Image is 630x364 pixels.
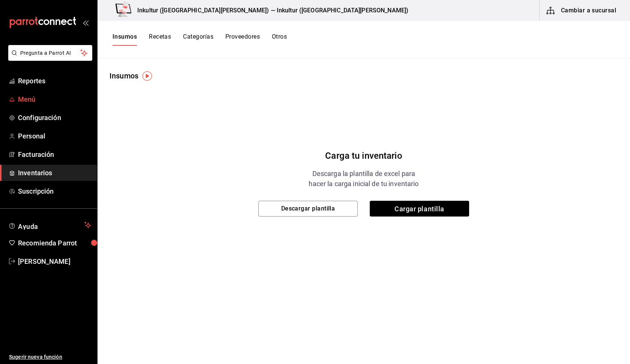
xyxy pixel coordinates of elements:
span: Cargar plantilla [370,201,469,217]
button: Categorías [183,33,213,46]
button: Pregunta a Parrot AI [8,45,92,61]
span: Reportes [18,76,91,86]
div: Descarga la plantilla de excel para hacer la carga inicial de tu inventario [307,168,420,189]
span: Suscripción [18,186,91,196]
span: Menú [18,94,91,104]
span: [PERSON_NAME] [18,256,91,266]
button: Insumos [112,33,137,46]
div: Carga tu inventario [266,149,461,162]
button: Recetas [149,33,171,46]
span: Inventarios [18,168,91,178]
button: Otros [272,33,287,46]
button: open_drawer_menu [82,20,88,26]
span: Sugerir nueva función [9,353,91,361]
span: Facturación [18,149,91,159]
div: Insumos [109,70,138,81]
img: Tooltip marker [142,71,152,81]
a: Pregunta a Parrot AI [5,54,92,62]
span: Pregunta a Parrot AI [20,49,81,57]
span: Ayuda [18,221,81,230]
button: Descargar plantilla [258,201,358,217]
span: Recomienda Parrot [18,238,91,248]
button: Proveedores [225,33,260,46]
h3: Inkultur ([GEOGRAPHIC_DATA][PERSON_NAME]) — Inkultur ([GEOGRAPHIC_DATA][PERSON_NAME]) [131,6,408,15]
span: Configuración [18,113,91,123]
span: Personal [18,131,91,141]
div: navigation tabs [112,33,287,46]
